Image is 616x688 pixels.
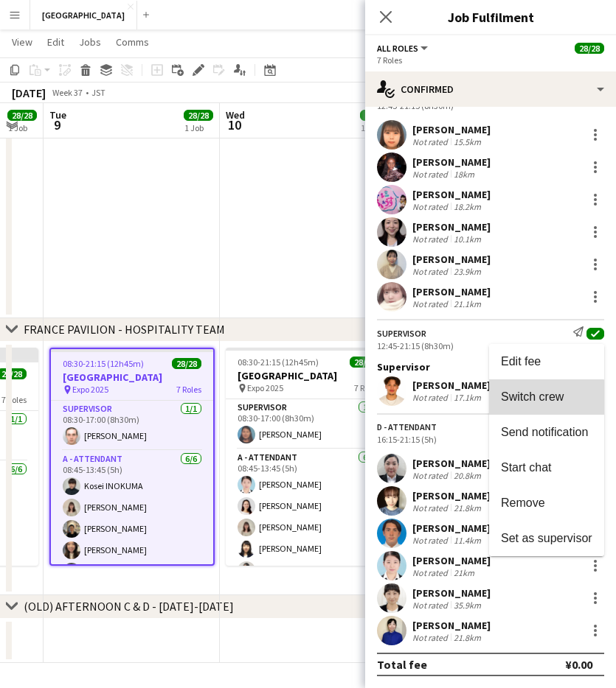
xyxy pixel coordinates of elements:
[501,390,564,403] span: Switch crew
[501,426,588,438] span: Send notification
[489,344,604,379] button: Edit fee
[489,415,604,450] button: Send notification
[501,532,592,544] span: Set as supervisor
[489,485,604,521] button: Remove
[489,450,604,485] button: Start chat
[501,496,545,509] span: Remove
[489,379,604,415] button: Switch crew
[489,521,604,556] button: Set as supervisor
[501,355,541,368] span: Edit fee
[501,461,551,474] span: Start chat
